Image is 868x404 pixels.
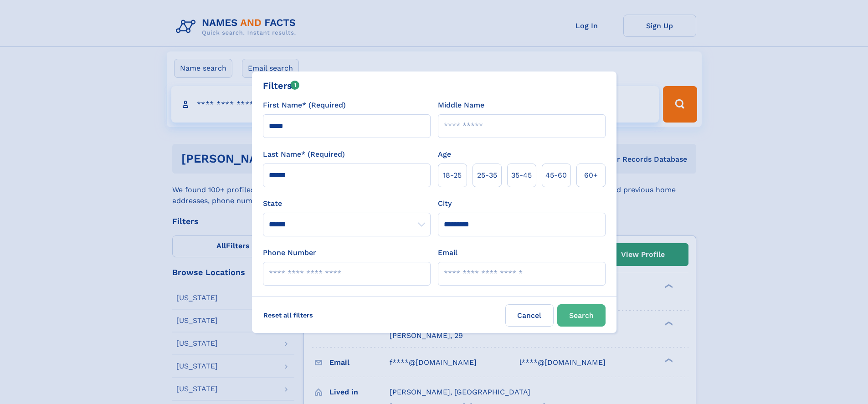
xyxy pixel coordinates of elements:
[545,170,567,181] span: 45‑60
[557,304,606,327] button: Search
[505,304,554,327] label: Cancel
[263,149,345,160] label: Last Name* (Required)
[438,247,457,258] label: Email
[438,100,484,111] label: Middle Name
[263,247,316,258] label: Phone Number
[263,79,300,92] div: Filters
[263,100,346,111] label: First Name* (Required)
[438,198,452,209] label: City
[584,170,598,181] span: 60+
[477,170,497,181] span: 25‑35
[443,170,462,181] span: 18‑25
[263,198,431,209] label: State
[511,170,532,181] span: 35‑45
[438,149,451,160] label: Age
[257,304,319,326] label: Reset all filters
